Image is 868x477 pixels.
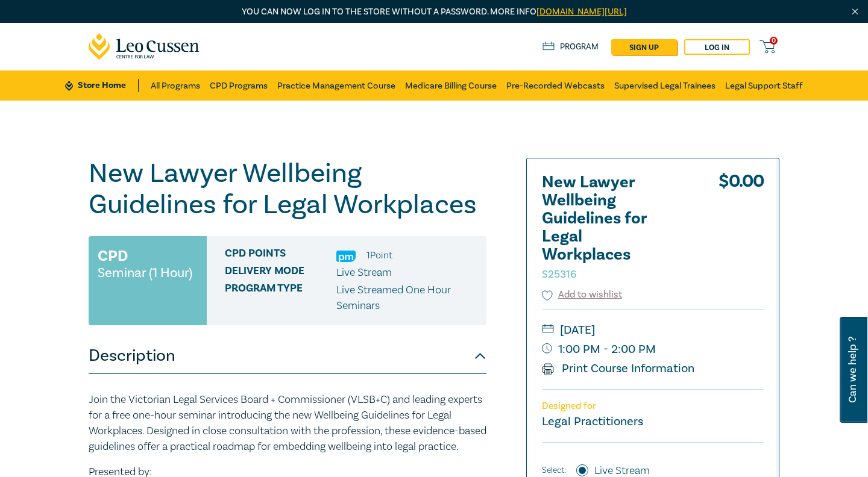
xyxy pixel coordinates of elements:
[542,361,694,376] a: Print Course Information
[542,288,622,302] button: Add to wishlist
[725,70,803,101] a: Legal Support Staff
[542,464,566,477] span: Select:
[89,5,779,19] p: You can now log in to the store without a password. More info
[536,6,627,17] a: [DOMAIN_NAME][URL]
[366,248,392,263] li: 1 Point
[542,320,764,340] small: [DATE]
[850,7,860,17] img: Close
[542,267,576,281] small: S25316
[98,267,192,279] small: Seminar (1 Hour)
[542,173,675,282] h2: New Lawyer Wellbeing Guidelines for Legal Workplaces
[542,414,643,429] small: Legal Practitioners
[770,37,778,45] span: 0
[89,158,486,220] h1: New Lawyer Wellbeing Guidelines for Legal Workplaces
[336,251,356,262] img: Practice Management & Business Skills
[719,173,764,288] div: $ 0.00
[542,40,599,54] a: Program
[542,340,764,359] small: 1:00 PM - 2:00 PM
[225,265,336,281] span: Delivery Mode
[225,248,336,263] span: CPD Points
[614,70,715,101] a: Supervised Legal Trainees
[98,245,128,267] h3: CPD
[65,79,138,92] a: Store Home
[336,282,477,314] p: Live Streamed One Hour Seminars
[336,266,392,279] span: Live Stream
[89,392,486,455] p: Join the Victorian Legal Services Board + Commissioner (VLSB+C) and leading experts for a free on...
[89,338,486,374] button: Description
[210,70,268,101] a: CPD Programs
[405,70,497,101] a: Medicare Billing Course
[277,70,395,101] a: Practice Management Course
[225,282,336,314] span: Program type
[847,324,858,416] span: Can we help ?
[611,39,677,55] a: sign up
[151,70,200,101] a: All Programs
[506,70,605,101] a: Pre-Recorded Webcasts
[542,401,764,412] p: Designed for
[684,39,750,55] a: Log in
